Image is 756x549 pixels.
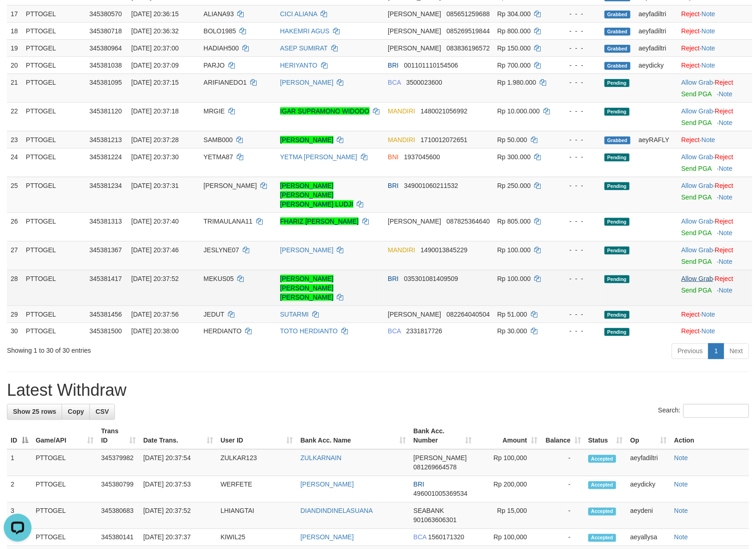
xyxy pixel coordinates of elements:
[89,44,122,52] span: 345380964
[280,107,370,115] a: IGAR SUPRAMONO WIDODO
[131,27,178,35] span: [DATE] 20:36:32
[672,343,709,359] a: Previous
[498,311,528,318] span: Rp 51.000
[605,62,630,70] span: Grabbed
[674,534,688,541] a: Note
[421,246,467,254] span: Copy 1490013845229 to clipboard
[297,423,410,449] th: Bank Acc. Name: activate to sort column ascending
[605,311,630,319] span: Pending
[681,153,713,161] a: Allow Grab
[447,311,490,318] span: Copy 082264040504 to clipboard
[681,193,712,201] a: Send PGA
[62,404,90,420] a: Copy
[498,153,531,161] span: Rp 300.000
[681,165,712,172] a: Send PGA
[541,529,585,546] td: -
[498,10,531,18] span: Rp 304.000
[280,10,317,18] a: CICI ALIANA
[22,39,86,56] td: PTTOGEL
[388,246,415,254] span: MANDIRI
[428,534,465,541] span: Copy 1560171320 to clipboard
[32,449,97,476] td: PTTOGEL
[678,39,752,56] td: ·
[678,177,752,212] td: ·
[203,218,252,225] span: TRIMAULANA11
[681,258,712,265] a: Send PGA
[4,4,31,31] button: Open LiveChat chat widget
[388,328,401,335] span: BCA
[203,246,239,254] span: JESLYNE07
[561,26,597,36] div: - - -
[681,119,712,126] a: Send PGA
[89,404,115,420] a: CSV
[475,503,541,529] td: Rp 15,000
[681,182,713,189] a: Allow Grab
[131,153,178,161] span: [DATE] 20:37:30
[7,22,22,39] td: 18
[22,74,86,102] td: PTTOGEL
[678,148,752,177] td: ·
[681,246,715,254] span: ·
[203,10,233,18] span: ALIANA93
[7,476,32,503] td: 2
[561,106,597,116] div: - - -
[421,136,467,143] span: Copy 1710012072651 to clipboard
[301,534,354,541] a: [PERSON_NAME]
[7,270,22,306] td: 28
[22,270,86,306] td: PTTOGEL
[702,311,716,318] a: Note
[719,229,733,237] a: Note
[89,136,122,143] span: 345381213
[681,136,700,143] a: Reject
[89,275,122,282] span: 345381417
[7,102,22,131] td: 22
[719,258,733,265] a: Note
[217,476,297,503] td: WERFETE
[89,10,122,18] span: 345380570
[139,503,217,529] td: [DATE] 20:37:52
[475,476,541,503] td: Rp 200,000
[131,44,178,52] span: [DATE] 20:37:00
[414,534,427,541] span: BCA
[203,311,224,318] span: JEDUT
[217,529,297,546] td: KIWIL25
[447,10,490,18] span: Copy 085651259688 to clipboard
[681,182,715,189] span: ·
[414,455,467,462] span: [PERSON_NAME]
[414,507,444,515] span: SEABANK
[605,218,630,226] span: Pending
[447,44,490,52] span: Copy 083836196572 to clipboard
[678,306,752,323] td: ·
[681,275,715,282] span: ·
[203,27,236,35] span: BOLO1985
[7,177,22,212] td: 25
[681,79,715,86] span: ·
[301,481,354,488] a: [PERSON_NAME]
[131,10,178,18] span: [DATE] 20:36:15
[447,218,490,225] span: Copy 087825364640 to clipboard
[681,218,713,225] a: Allow Grab
[89,328,122,335] span: 345381500
[89,107,122,115] span: 345381120
[410,423,476,449] th: Bank Acc. Number: activate to sort column ascending
[702,44,716,52] a: Note
[561,327,597,336] div: - - -
[7,5,22,22] td: 17
[301,455,342,462] a: ZULKARNAIN
[498,328,528,335] span: Rp 30.000
[388,218,441,225] span: [PERSON_NAME]
[681,107,715,115] span: ·
[388,153,398,161] span: BNI
[22,148,86,177] td: PTTOGEL
[561,9,597,19] div: - - -
[605,45,630,53] span: Grabbed
[414,464,457,471] span: Copy 081269664578 to clipboard
[139,449,217,476] td: [DATE] 20:37:54
[131,136,178,143] span: [DATE] 20:37:28
[89,79,122,86] span: 345381095
[97,423,139,449] th: Trans ID: activate to sort column ascending
[280,62,317,69] a: HERIYANTO
[414,481,424,488] span: BRI
[702,136,716,143] a: Note
[605,247,630,255] span: Pending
